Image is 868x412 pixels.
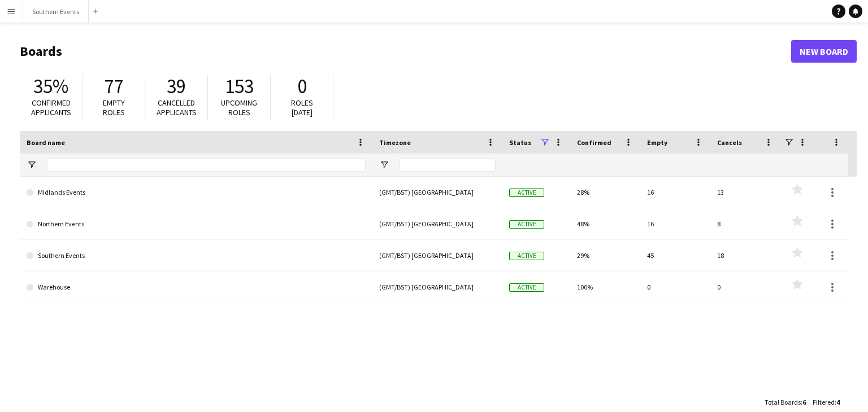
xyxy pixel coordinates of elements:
div: (GMT/BST) [GEOGRAPHIC_DATA] [372,271,502,303]
div: 28% [570,177,640,208]
span: Active [509,220,544,229]
span: 35% [33,74,68,99]
span: 0 [297,74,307,99]
div: (GMT/BST) [GEOGRAPHIC_DATA] [372,240,502,271]
a: Northern Events [27,208,366,240]
span: Cancels [717,138,742,147]
span: Empty roles [103,98,125,117]
span: 153 [225,74,254,99]
span: Active [509,252,544,260]
a: Warehouse [27,271,366,303]
button: Open Filter Menu [27,160,37,170]
div: 100% [570,271,640,303]
span: Cancelled applicants [157,98,197,117]
div: 18 [710,240,780,271]
span: 39 [167,74,186,99]
div: (GMT/BST) [GEOGRAPHIC_DATA] [372,177,502,208]
span: Active [509,189,544,197]
a: Southern Events [27,240,366,271]
div: 0 [710,271,780,303]
input: Board name Filter Input [47,158,366,172]
span: Confirmed [577,138,611,147]
span: 77 [104,74,123,99]
div: 48% [570,208,640,239]
input: Timezone Filter Input [400,158,496,172]
button: Open Filter Menu [379,160,389,170]
a: New Board [791,40,857,63]
div: (GMT/BST) [GEOGRAPHIC_DATA] [372,208,502,239]
span: Total Boards [765,398,801,406]
span: Active [509,283,544,292]
span: Status [509,138,531,147]
div: 45 [640,240,710,271]
div: 8 [710,208,780,239]
div: 13 [710,177,780,208]
span: Roles [DATE] [291,98,313,117]
span: 4 [836,398,840,406]
a: Midlands Events [27,177,366,208]
span: Board name [27,138,65,147]
span: Upcoming roles [221,98,257,117]
span: Confirmed applicants [31,98,71,117]
span: Filtered [813,398,835,406]
span: Empty [647,138,667,147]
div: 29% [570,240,640,271]
div: 16 [640,208,710,239]
h1: Boards [20,43,791,60]
button: Southern Events [23,1,89,23]
div: 0 [640,271,710,303]
span: Timezone [379,138,411,147]
div: 16 [640,177,710,208]
span: 6 [802,398,806,406]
